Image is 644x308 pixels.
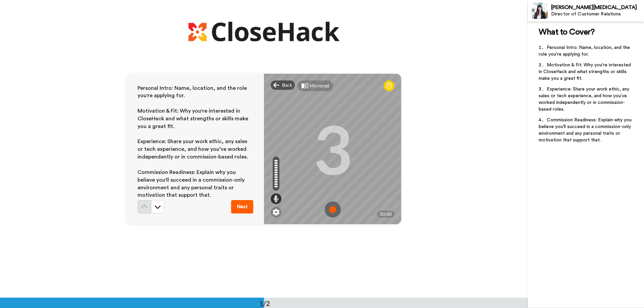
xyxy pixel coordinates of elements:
span: Commission Readiness: Explain why you believe you'll succeed in a commission-only environment and... [138,170,246,198]
span: Motivation & Fit: Why you're interested in CloseHack and what strengths or skills make you a grea... [138,108,250,129]
span: Personal Intro: Name, location, and the role you're applying for. [539,45,631,57]
span: Experience: Share your work ethic, any sales or tech experience, and how you’ve worked independen... [539,87,631,112]
div: [PERSON_NAME][MEDICAL_DATA] [551,4,644,11]
div: Director of Customer Relations [551,11,644,17]
img: ic_record_start.svg [325,201,341,218]
div: Mirrored [310,82,329,89]
span: Motivation & Fit: Why you're interested in CloseHack and what strengths or skills make you a grea... [539,63,632,81]
div: Back [271,80,295,90]
span: Experience: Share your work ethic, any sales or tech experience, and how you’ve worked independen... [138,139,249,160]
span: Commission Readiness: Explain why you believe you'll succeed in a commission-only environment and... [539,118,633,142]
div: 1/2 [249,299,281,308]
div: 3 [313,124,352,174]
span: Personal Intro: Name, location, and the role you're applying for. [138,85,248,99]
span: What to Cover? [539,28,594,36]
img: Profile Image [532,3,548,19]
div: 00:00 [377,211,394,218]
button: Next [231,200,253,213]
img: ic_gear.svg [273,209,279,215]
span: Back [282,82,292,88]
